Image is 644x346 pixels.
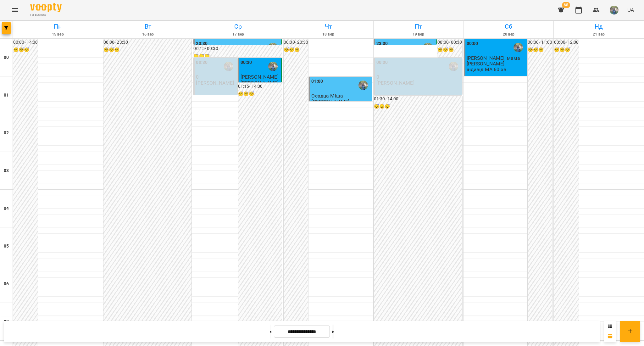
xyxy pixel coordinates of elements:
label: 00:30 [376,59,388,66]
h6: 18 вер [284,31,372,37]
img: Оладько Марія [268,43,278,52]
span: [PERSON_NAME] [241,74,279,80]
h6: Вт [104,22,192,31]
button: UA [625,4,636,16]
h6: 00 [4,54,9,61]
span: For Business [30,13,62,17]
img: Оладько Марія [358,81,368,90]
h6: 😴😴😴 [103,47,192,53]
h6: 19 вер [375,31,463,37]
h6: Пт [375,22,463,31]
h6: 06 [4,281,9,287]
h6: 01:15 - 14:00 [238,83,282,90]
h6: Сб [465,22,553,31]
label: 00:30 [196,59,208,66]
h6: 17 вер [194,31,282,37]
span: [PERSON_NAME], мама [PERSON_NAME] [467,55,520,66]
h6: 05 [4,243,9,250]
h6: 😴😴😴 [238,91,282,98]
h6: 00:15 - 00:30 [193,45,282,52]
img: Оладько Марія [268,62,278,71]
h6: 😴😴😴 [284,47,308,53]
h6: Ср [194,22,282,31]
p: [PERSON_NAME] [376,80,414,86]
h6: 😴😴😴 [528,47,552,53]
img: Оладько Марія [514,43,523,52]
h6: 00:00 - 11:00 [528,39,552,46]
p: 0 [196,74,236,80]
h6: 😴😴😴 [554,47,579,53]
img: Оладько Марія [423,43,433,52]
label: 00:00 [467,40,478,47]
h6: 04 [4,205,9,212]
h6: 00:00 - 00:30 [437,39,462,46]
span: 85 [562,2,570,8]
h6: 01:30 - 14:00 [374,96,462,103]
h6: 😴😴😴 [193,53,282,60]
h6: 😴😴😴 [374,103,462,110]
h6: 00:00 - 14:00 [13,39,38,46]
p: 0 [376,74,461,80]
h6: 02 [4,130,9,137]
img: de1e453bb906a7b44fa35c1e57b3518e.jpg [610,6,619,14]
label: 23:30 [196,40,208,47]
p: [PERSON_NAME] [311,99,349,104]
h6: Нд [555,22,643,31]
img: Voopty Logo [30,3,62,12]
p: індивід МА 60 хв [467,67,506,72]
h6: 😴😴😴 [437,47,462,53]
img: Оладько Марія [449,62,458,71]
p: [PERSON_NAME] [241,80,279,86]
h6: 20 вер [465,31,553,37]
h6: Пн [14,22,102,31]
h6: 03 [4,167,9,174]
h6: 01 [4,92,9,99]
img: Оладько Марія [224,62,233,71]
h6: 16 вер [104,31,192,37]
label: 01:00 [311,78,323,85]
button: Menu [8,3,23,18]
h6: 00:00 - 20:30 [284,39,308,46]
label: 00:30 [241,59,252,66]
h6: 15 вер [14,31,102,37]
h6: Чт [284,22,372,31]
label: 23:30 [376,40,388,47]
h6: 00:00 - 12:00 [554,39,579,46]
span: UA [627,7,634,13]
h6: 😴😴😴 [13,47,38,53]
h6: 21 вер [555,31,643,37]
span: Осадца Міша [311,93,343,99]
p: [PERSON_NAME] [196,80,234,86]
h6: 00:00 - 23:30 [103,39,192,46]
